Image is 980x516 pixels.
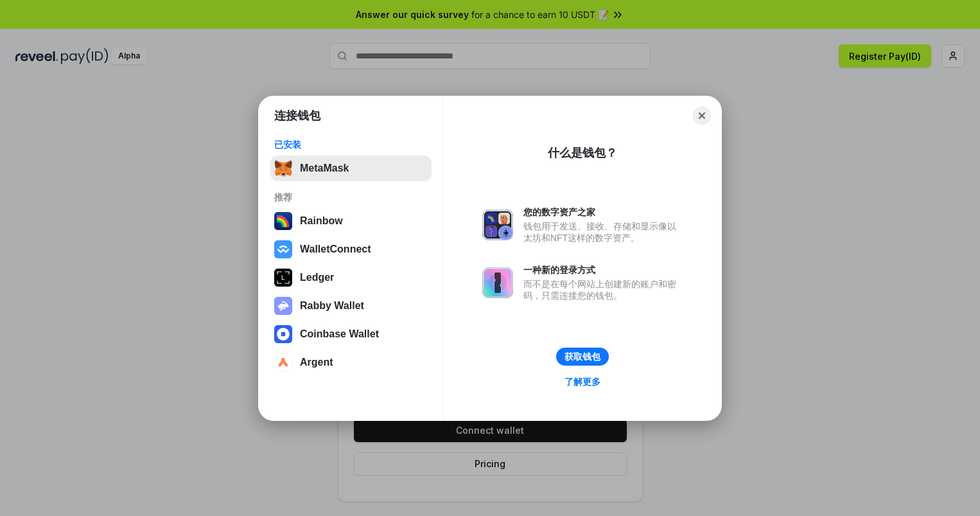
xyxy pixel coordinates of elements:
div: WalletConnect [300,244,371,255]
div: Rabby Wallet [300,300,364,312]
div: 什么是钱包？ [548,145,617,161]
div: Coinbase Wallet [300,328,379,340]
div: 钱包用于发送、接收、存储和显示像以太坊和NFT这样的数字资产。 [523,220,683,244]
button: WalletConnect [270,236,432,262]
button: Ledger [270,265,432,290]
div: 而不是在每个网站上创建新的账户和密码，只需连接您的钱包。 [523,278,683,301]
img: svg+xml,%3Csvg%20width%3D%22120%22%20height%3D%22120%22%20viewBox%3D%220%200%20120%20120%22%20fil... [274,212,292,230]
img: svg+xml,%3Csvg%20width%3D%2228%22%20height%3D%2228%22%20viewBox%3D%220%200%2028%2028%22%20fill%3D... [274,353,292,371]
h1: 连接钱包 [274,108,320,123]
img: svg+xml,%3Csvg%20xmlns%3D%22http%3A%2F%2Fwww.w3.org%2F2000%2Fsvg%22%20fill%3D%22none%22%20viewBox... [482,267,513,298]
button: Close [693,107,711,125]
button: 获取钱包 [556,348,609,366]
div: Argent [300,357,333,368]
div: 您的数字资产之家 [523,206,683,218]
img: svg+xml,%3Csvg%20xmlns%3D%22http%3A%2F%2Fwww.w3.org%2F2000%2Fsvg%22%20fill%3D%22none%22%20viewBox... [482,209,513,240]
img: svg+xml,%3Csvg%20width%3D%2228%22%20height%3D%2228%22%20viewBox%3D%220%200%2028%2028%22%20fill%3D... [274,240,292,258]
img: svg+xml,%3Csvg%20fill%3D%22none%22%20height%3D%2233%22%20viewBox%3D%220%200%2035%2033%22%20width%... [274,159,292,177]
div: 获取钱包 [564,351,600,362]
div: 已安装 [274,139,428,150]
button: MetaMask [270,156,432,181]
div: MetaMask [300,163,349,174]
a: 了解更多 [557,373,608,390]
div: Rainbow [300,215,343,227]
button: Coinbase Wallet [270,321,432,347]
button: Rainbow [270,208,432,234]
div: 了解更多 [564,376,600,387]
img: svg+xml,%3Csvg%20width%3D%2228%22%20height%3D%2228%22%20viewBox%3D%220%200%2028%2028%22%20fill%3D... [274,325,292,343]
div: 一种新的登录方式 [523,264,683,276]
div: 推荐 [274,191,428,203]
div: Ledger [300,272,334,283]
img: svg+xml,%3Csvg%20xmlns%3D%22http%3A%2F%2Fwww.w3.org%2F2000%2Fsvg%22%20fill%3D%22none%22%20viewBox... [274,297,292,315]
button: Rabby Wallet [270,293,432,319]
img: svg+xml,%3Csvg%20xmlns%3D%22http%3A%2F%2Fwww.w3.org%2F2000%2Fsvg%22%20width%3D%2228%22%20height%3... [274,269,292,287]
button: Argent [270,350,432,375]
